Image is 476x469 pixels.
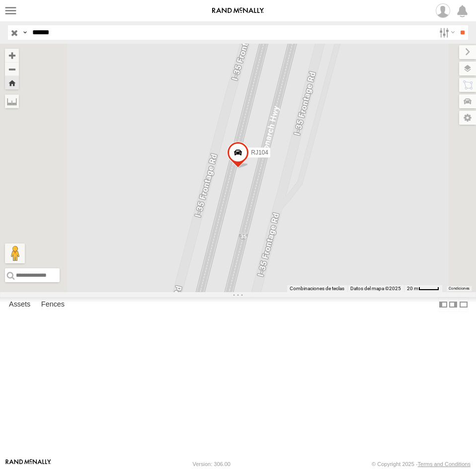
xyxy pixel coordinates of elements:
div: Version: 306.00 [193,461,231,467]
button: Combinaciones de teclas [290,285,344,292]
span: RJ104 [251,150,268,156]
label: Map Settings [459,111,476,125]
a: Condiciones (se abre en una nueva pestaña) [449,287,470,291]
label: Fences [36,298,70,312]
span: Datos del mapa ©2025 [350,286,401,291]
button: Zoom out [5,62,19,76]
button: Zoom Home [5,76,19,89]
label: Search Filter Options [435,25,457,40]
label: Dock Summary Table to the Left [438,297,448,312]
div: © Copyright 2025 - [372,461,471,467]
a: Terms and Conditions [418,461,471,467]
button: Arrastra el hombrecito naranja al mapa para abrir Street View [5,243,25,263]
label: Measure [5,94,19,108]
button: Escala del mapa: 20 m por 38 píxeles [404,285,442,292]
img: rand-logo.svg [212,7,264,14]
label: Hide Summary Table [459,297,469,312]
label: Search Query [21,25,29,40]
button: Zoom in [5,49,19,62]
label: Dock Summary Table to the Right [448,297,458,312]
span: 20 m [407,286,418,291]
label: Assets [4,298,35,312]
a: Visit our Website [5,459,51,469]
